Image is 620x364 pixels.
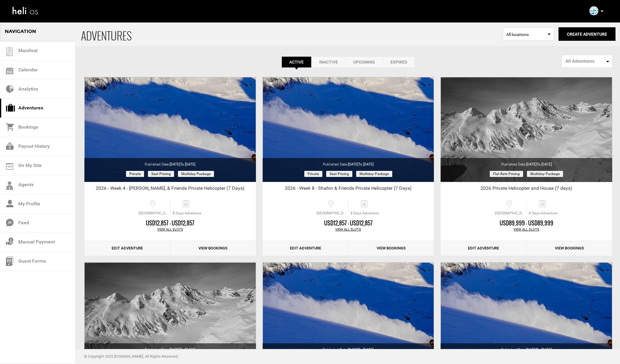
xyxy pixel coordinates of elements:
[348,211,381,216] span: 8 Days Adventure
[358,348,374,352] span: to [DATE]
[263,185,434,194] div: 2026 - Week 8 - Shahin & Friends Private Helicopter (7 Days)
[537,348,552,352] span: to [DATE]
[503,28,554,40] span: Select box activate
[12,3,39,19] img: heli-logo
[493,211,526,216] span: [GEOGRAPHIC_DATA][PERSON_NAME], [GEOGRAPHIC_DATA]
[561,55,612,68] button: All Adventures
[304,171,322,177] span: Private
[170,348,195,352] span: [DATE]
[345,56,383,68] a: Upcoming
[441,219,612,227] div: USD89,999 - USD89,999
[178,171,214,177] span: Multiday package
[170,241,256,256] a: View Bookings
[358,162,374,166] span: to [DATE]
[6,67,13,74] img: calendar.svg
[148,171,174,177] span: Seat Pricing
[441,343,612,352] div: Published Date:
[526,241,612,256] a: View Bookings
[441,241,526,256] a: Edit Adventure
[6,181,13,190] img: agents-icon.svg
[137,211,170,216] span: [GEOGRAPHIC_DATA][PERSON_NAME], [GEOGRAPHIC_DATA]
[348,162,374,166] span: [DATE]
[263,158,434,167] div: Published Date:
[263,227,434,232] div: View All Slots
[84,185,256,194] div: 2026 - Week 4 - [PERSON_NAME], & Friends Private Helicopter (7 Days)
[383,56,415,68] a: Expired
[441,158,612,167] div: Published Date:
[356,171,392,177] span: Multiday package
[5,47,14,56] img: guest-list.svg
[84,219,256,227] div: USD12,857 - USD12,857
[537,162,552,166] span: to [DATE]
[315,211,348,216] span: [GEOGRAPHIC_DATA][PERSON_NAME], [GEOGRAPHIC_DATA]
[170,211,203,216] span: 8 Days Adventure
[84,227,256,232] div: View All Slots
[263,343,434,352] div: Published Date:
[81,22,503,46] span: ADVENTURES
[558,27,615,41] button: Create Adventure
[326,171,352,177] span: Seat Pricing
[565,58,605,64] span: All Adventures
[526,348,552,352] span: [DATE]
[84,241,170,256] a: Edit Adventure
[84,158,256,167] div: Published Date:
[263,241,348,256] a: Edit Adventure
[170,162,195,166] span: [DATE]
[84,343,256,352] div: Published Date:
[180,348,195,352] span: to [DATE]
[490,171,523,177] span: Flat Rate Pricing
[6,163,13,170] img: on_my_site.svg
[126,171,144,177] span: Private
[441,227,612,232] div: View All Slots
[348,241,434,256] a: View Bookings
[263,219,434,227] div: USD12,857 - USD12,857
[589,6,598,15] img: 438683b5cd015f564d7e3f120c79d992.png
[527,171,563,177] span: Multiday package
[180,162,195,166] span: to [DATE]
[506,31,551,37] span: All locations
[281,56,312,68] a: Active
[348,348,374,352] span: [DATE]
[312,56,345,68] a: Inactive
[526,162,552,166] span: [DATE]
[441,185,612,194] div: 2026 Private Helicopter and House (7 days)
[527,211,559,216] span: 8 Days Adventure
